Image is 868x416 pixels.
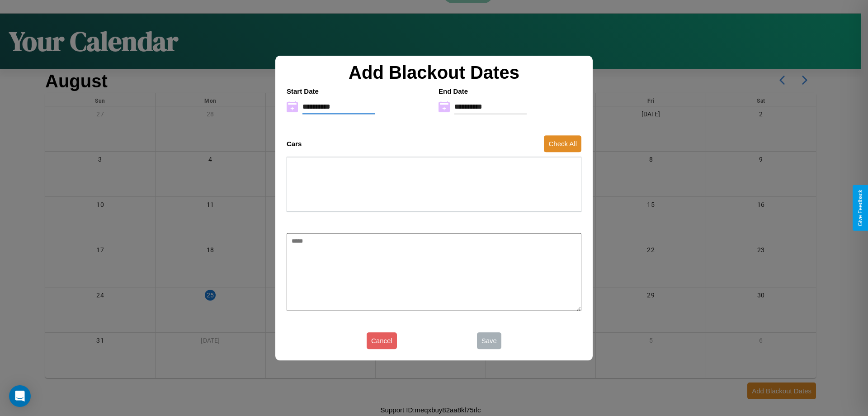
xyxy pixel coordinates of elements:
[544,135,581,152] button: Check All
[287,87,429,95] h4: Start Date
[282,62,586,83] h2: Add Blackout Dates
[477,332,501,349] button: Save
[439,87,581,95] h4: End Date
[9,385,31,407] div: Open Intercom Messenger
[857,190,863,226] div: Give Feedback
[287,140,302,148] h4: Cars
[367,332,397,349] button: Cancel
